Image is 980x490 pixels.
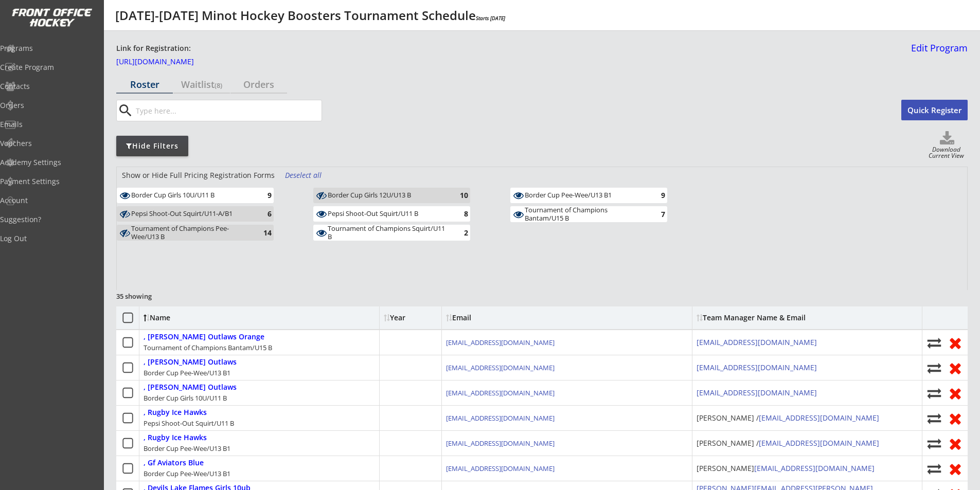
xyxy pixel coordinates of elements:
[926,386,942,400] button: Move player
[448,191,468,199] div: 10
[215,81,222,90] font: (8)
[446,439,555,448] a: [EMAIL_ADDRESS][DOMAIN_NAME]
[947,410,964,426] button: Remove from roster (no refund)
[116,141,188,151] div: Hide Filters
[117,170,280,180] div: Show or Hide Full Pricing Registration Forms
[116,58,219,69] a: [URL][DOMAIN_NAME]
[144,343,272,352] div: Tournament of Champions Bantam/U15 B
[328,225,448,241] div: Tournament of Champions Squirt/U11 B
[947,385,964,401] button: Remove from roster (no refund)
[525,206,645,222] div: Tournament of Champions Bantam/U15 B
[947,435,964,451] button: Remove from roster (no refund)
[525,191,645,199] div: Border Cup Pee-Wee/U13 B1
[144,333,264,341] div: , [PERSON_NAME] Outlaws Orange
[144,444,230,453] div: Border Cup Pee-Wee/U13 B1
[525,191,645,201] div: Border Cup Pee-Wee/U13 B1
[697,314,806,321] div: Team Manager Name & Email
[907,43,968,61] a: Edit Program
[926,131,968,147] button: Click to download full roster. Your browser settings may try to block it, check your security set...
[144,469,230,478] div: Border Cup Pee-Wee/U13 B1
[645,210,665,218] div: 7
[446,363,555,372] a: [EMAIL_ADDRESS][DOMAIN_NAME]
[144,433,207,442] div: , Rugby Ice Hawks
[384,314,437,321] div: Year
[131,209,251,219] div: Pepsi Shoot-Out Squirt/U11-A/B1
[947,461,964,477] button: Remove from roster (no refund)
[697,337,817,347] a: [EMAIL_ADDRESS][DOMAIN_NAME]
[925,147,968,160] div: Download Current View
[116,292,190,301] div: 35 showing
[131,191,251,201] div: Border Cup Girls 10U/U11 B
[645,191,665,199] div: 9
[116,43,192,54] div: Link for Registration:
[926,361,942,375] button: Move player
[446,314,539,321] div: Email
[476,14,505,22] em: Starts [DATE]
[697,388,817,397] a: [EMAIL_ADDRESS][DOMAIN_NAME]
[446,413,555,423] a: [EMAIL_ADDRESS][DOMAIN_NAME]
[116,80,173,89] div: Roster
[144,314,227,321] div: Name
[446,338,555,347] a: [EMAIL_ADDRESS][DOMAIN_NAME]
[144,419,234,428] div: Pepsi Shoot-Out Squirt/U11 B
[144,408,207,417] div: , Rugby Ice Hawks
[131,191,251,199] div: Border Cup Girls 10U/U11 B
[901,100,968,120] button: Quick Register
[285,170,323,180] div: Deselect all
[144,459,204,467] div: , Gf Aviators Blue
[446,464,555,473] a: [EMAIL_ADDRESS][DOMAIN_NAME]
[697,438,879,448] div: [PERSON_NAME] /
[144,358,237,367] div: , [PERSON_NAME] Outlaws
[144,368,230,377] div: Border Cup Pee-Wee/U13 B1
[117,102,134,119] button: search
[328,191,448,199] div: Border Cup Girls 12U/U13 B
[328,209,448,219] div: Pepsi Shoot-Out Squirt/U11 B
[131,225,251,241] div: Tournament of Champions Pee-Wee/U13 B
[759,413,879,423] a: [EMAIL_ADDRESS][DOMAIN_NAME]
[926,462,942,476] button: Move player
[926,411,942,425] button: Move player
[251,229,272,237] div: 14
[131,210,251,218] div: Pepsi Shoot-Out Squirt/U11-A/B1
[115,9,505,22] div: [DATE]-[DATE] Minot Hockey Boosters Tournament Schedule
[926,336,942,350] button: Move player
[144,393,227,403] div: Border Cup Girls 10U/U11 B
[134,100,322,121] input: Type here...
[448,210,468,217] div: 8
[947,335,964,351] button: Remove from roster (no refund)
[328,210,448,218] div: Pepsi Shoot-Out Squirt/U11 B
[230,80,287,89] div: Orders
[697,463,875,474] div: [PERSON_NAME]
[697,413,879,423] div: [PERSON_NAME] /
[446,388,555,397] a: [EMAIL_ADDRESS][DOMAIN_NAME]
[697,362,817,372] a: [EMAIL_ADDRESS][DOMAIN_NAME]
[173,80,230,89] div: Waitlist
[448,229,468,237] div: 2
[328,191,448,201] div: Border Cup Girls 12U/U13 B
[251,210,272,217] div: 6
[926,437,942,450] button: Move player
[11,8,93,27] img: FOH%20White%20Logo%20Transparent.png
[144,383,237,392] div: , [PERSON_NAME] Outlaws
[754,463,875,473] a: [EMAIL_ADDRESS][DOMAIN_NAME]
[759,438,879,448] a: [EMAIL_ADDRESS][DOMAIN_NAME]
[251,191,272,199] div: 9
[947,360,964,376] button: Remove from roster (no refund)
